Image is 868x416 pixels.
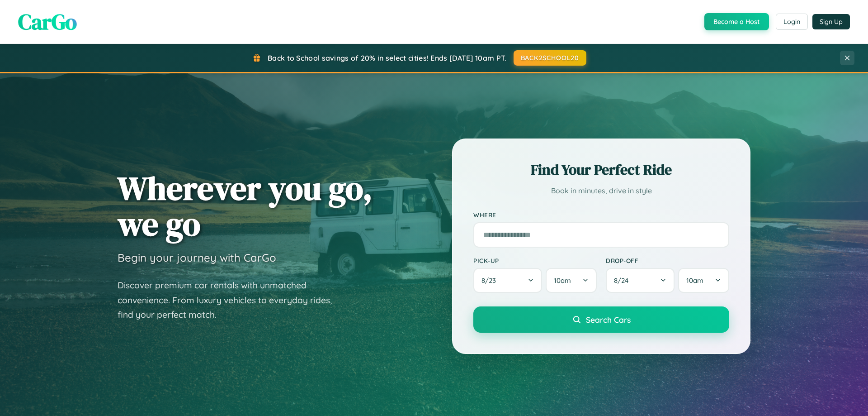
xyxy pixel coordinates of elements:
label: Pick-up [473,257,597,264]
span: Back to School savings of 20% in select cities! Ends [DATE] 10am PT. [268,53,506,62]
button: 10am [678,268,729,293]
label: Where [473,211,729,219]
button: Search Cars [473,306,729,333]
p: Discover premium car rentals with unmatched convenience. From luxury vehicles to everyday rides, ... [118,278,344,322]
h2: Find Your Perfect Ride [473,160,729,180]
h1: Wherever you go, we go [118,170,373,242]
button: 10am [546,268,597,293]
button: Sign Up [812,14,850,29]
button: Become a Host [704,13,769,30]
span: 10am [686,276,703,285]
button: BACK2SCHOOL20 [514,50,586,66]
span: 8 / 23 [481,276,500,285]
span: Search Cars [586,315,631,325]
label: Drop-off [606,257,729,264]
p: Book in minutes, drive in style [473,184,729,197]
span: CarGo [18,7,77,37]
h3: Begin your journey with CarGo [118,251,276,264]
button: Login [776,14,808,30]
button: 8/24 [606,268,675,293]
button: 8/23 [473,268,542,293]
span: 8 / 24 [614,276,633,285]
span: 10am [554,276,571,285]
